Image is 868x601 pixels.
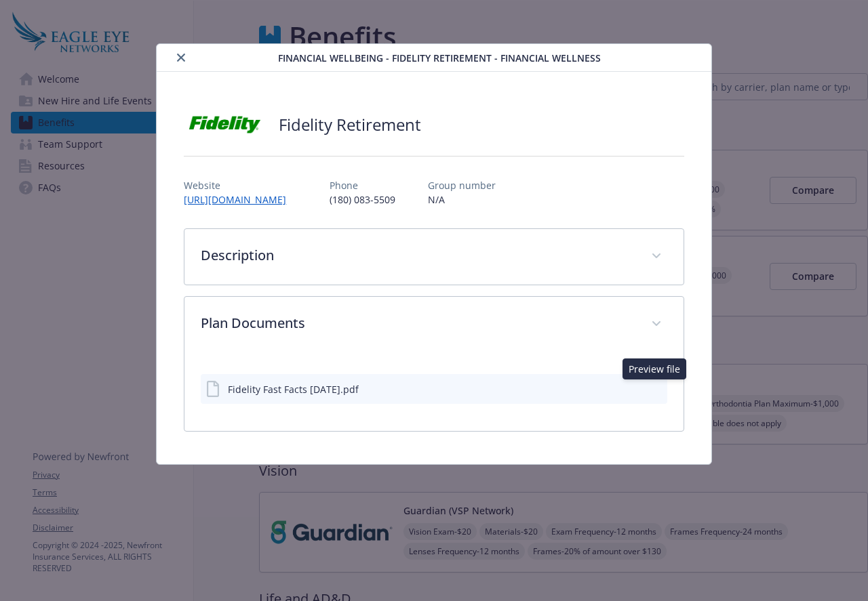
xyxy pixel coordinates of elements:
img: Fidelity Investments [184,104,265,145]
p: Description [201,245,634,266]
span: Financial Wellbeing - Fidelity Retirement - Financial Wellness [278,51,601,65]
div: Description [184,229,683,285]
div: Plan Documents [184,297,683,352]
p: Group number [428,178,496,192]
div: Plan Documents [184,352,683,431]
div: details for plan Financial Wellbeing - Fidelity Retirement - Financial Wellness [87,43,781,465]
p: Plan Documents [201,313,634,333]
a: [URL][DOMAIN_NAME] [184,193,297,206]
h2: Fidelity Retirement [279,113,421,136]
button: close [173,49,189,66]
p: Website [184,178,297,192]
p: N/A [428,192,496,207]
div: Preview file [623,358,686,379]
button: preview file [647,382,662,396]
p: (180) 083-5509 [330,192,395,207]
button: download file [625,382,636,396]
p: Phone [330,178,395,192]
div: Fidelity Fast Facts [DATE].pdf [228,382,359,396]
